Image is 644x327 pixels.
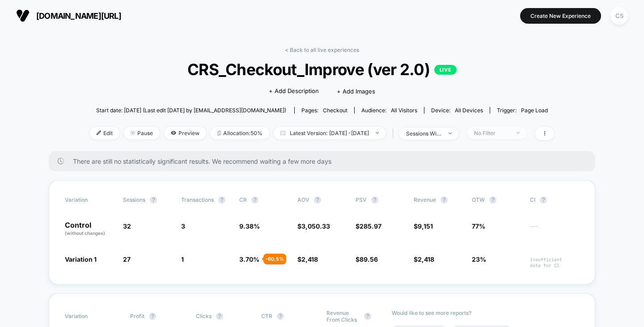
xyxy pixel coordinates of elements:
span: 32 [123,222,131,230]
span: [DOMAIN_NAME][URL] [36,11,121,21]
span: CI [530,196,579,204]
span: Latest Version: [DATE] - [DATE] [274,127,386,139]
span: Insufficient data for CI [530,257,579,268]
button: CS [608,7,631,25]
img: rebalance [217,131,221,136]
span: (without changes) [65,230,105,236]
span: + Add Description [269,87,319,96]
span: OTW [472,196,521,204]
button: ? [218,196,225,204]
span: Clicks [196,313,212,319]
div: Audience: [361,107,417,114]
span: PSV [356,196,367,203]
span: Transactions [181,196,214,203]
button: ? [441,196,448,204]
span: 2,418 [418,255,434,263]
div: Pages: [301,107,347,114]
div: Trigger: [497,107,548,114]
button: ? [540,196,547,204]
span: Device: [424,107,490,114]
span: 3 [181,222,185,230]
span: 3,050.33 [301,222,330,230]
span: 285.97 [360,222,381,230]
img: end [376,132,379,134]
span: There are still no statistically significant results. We recommend waiting a few more days [73,157,577,165]
span: CTR [261,313,272,319]
span: 2,418 [301,255,318,263]
span: Preview [164,127,206,139]
span: CR [239,196,247,203]
button: ? [371,196,378,204]
button: ? [277,313,284,320]
button: ? [216,313,223,320]
div: sessions with impression [406,130,442,137]
span: Variation 1 [65,255,97,263]
span: AOV [297,196,309,203]
span: CRS_Checkout_Improve (ver 2.0) [113,60,531,79]
span: Variation [65,310,114,323]
img: calendar [280,131,285,135]
span: Allocation: 50% [211,127,269,139]
button: ? [150,196,157,204]
span: 27 [123,255,131,263]
button: Create New Experience [520,8,601,24]
img: end [517,132,520,134]
div: - 60.5 % [263,254,286,264]
div: CS [610,7,628,25]
span: Start date: [DATE] (Last edit [DATE] by [EMAIL_ADDRESS][DOMAIN_NAME]) [96,107,286,114]
span: $ [414,255,434,263]
span: Sessions [123,196,145,203]
button: ? [251,196,258,204]
span: Variation [65,196,114,204]
span: 77% [472,222,485,230]
span: Revenue From Clicks [326,310,360,323]
span: | [390,127,399,140]
span: Page Load [521,107,548,114]
div: No Filter [474,130,510,136]
p: Control [65,221,114,237]
button: ? [149,313,156,320]
a: < Back to all live experiences [285,47,359,53]
span: --- [530,224,579,237]
span: Pause [124,127,160,139]
span: $ [297,255,318,263]
span: Edit [90,127,119,139]
span: 1 [181,255,184,263]
p: Would like to see more reports? [392,310,579,316]
span: $ [356,222,381,230]
span: + Add Images [337,88,375,95]
span: 89.56 [360,255,378,263]
button: ? [364,313,371,320]
span: $ [297,222,330,230]
span: $ [414,222,433,230]
span: All Visitors [391,107,417,114]
span: Profit [130,313,144,319]
button: ? [314,196,321,204]
img: Visually logo [16,9,30,22]
img: end [131,131,135,135]
span: Revenue [414,196,436,203]
p: LIVE [434,65,457,75]
span: 9.38 % [239,222,260,230]
img: end [449,132,452,134]
span: all devices [455,107,483,114]
img: edit [97,131,101,135]
span: 3.70 % [239,255,259,263]
span: 23% [472,255,486,263]
button: ? [489,196,496,204]
span: $ [356,255,378,263]
span: checkout [323,107,347,114]
span: 9,151 [418,222,433,230]
button: [DOMAIN_NAME][URL] [13,8,124,23]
